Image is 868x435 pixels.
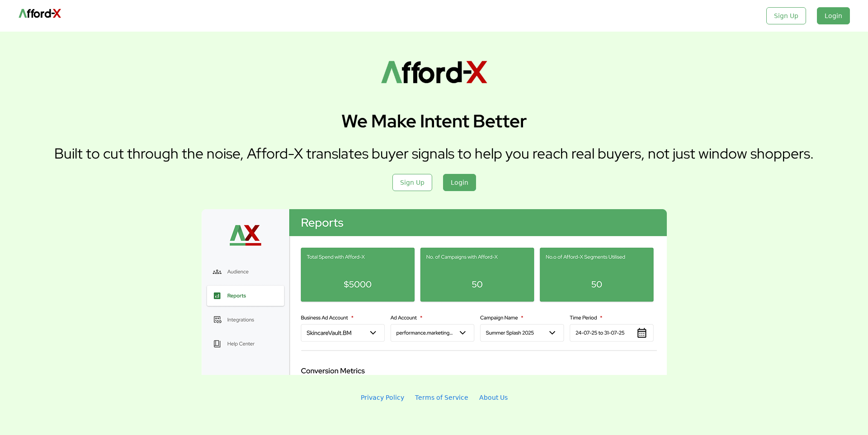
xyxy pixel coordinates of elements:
a: About Us [479,393,508,402]
a: Terms of Service [415,393,468,402]
div: Login [817,7,850,24]
div: We Make Intent Better [341,109,527,133]
a: Privacy Policy [361,393,404,402]
div: Sign Up [766,7,806,24]
div: Login [443,174,476,191]
p: Built to cut through the noise, Afford-X translates buyer signals to help you reach real buyers, ... [54,144,814,163]
div: Sign Up [392,174,432,191]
